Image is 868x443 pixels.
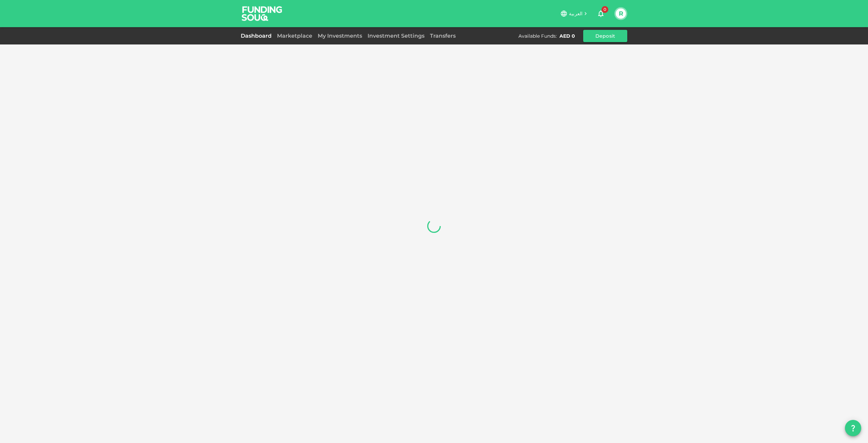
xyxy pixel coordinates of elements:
a: Marketplace [274,33,315,39]
a: Transfers [427,33,458,39]
div: AED 0 [559,33,575,39]
button: R [616,8,626,19]
div: Available Funds : [518,33,557,39]
a: My Investments [315,33,365,39]
button: Deposit [583,30,627,42]
a: Dashboard [241,33,274,39]
a: Investment Settings [365,33,427,39]
span: العربية [569,11,583,17]
button: question [845,420,861,436]
span: 0 [601,6,608,13]
button: 0 [594,7,608,20]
